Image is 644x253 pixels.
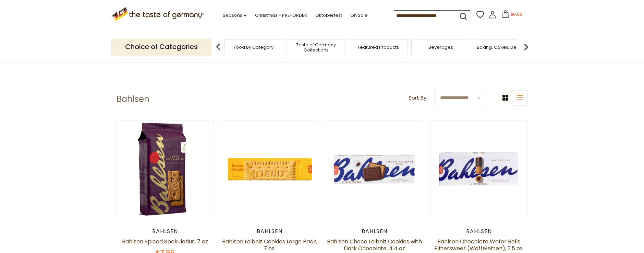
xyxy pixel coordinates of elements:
[511,11,522,17] span: $0.00
[223,12,247,19] a: Seasons
[211,40,225,54] img: previous arrow
[409,94,427,102] label: Sort By:
[327,238,422,252] a: Bahlsen Choco Leibniz Cookies with Dark Chocolate, 4.4 oz
[428,45,453,50] a: Beverages
[477,45,530,50] a: Baking, Cakes, Desserts
[122,238,208,245] a: Bahlsen Spiced Spekulatius, 7 oz
[430,120,527,218] img: Bahlsen
[430,228,528,235] div: Bahlsen
[326,228,423,235] div: Bahlsen
[111,38,211,55] p: Choice of Categories
[350,12,368,19] a: On Sale
[234,45,274,50] a: Food By Category
[358,45,399,50] a: Featured Products
[117,94,149,104] h1: Bahlsen
[519,40,533,54] img: next arrow
[221,228,319,235] div: Bahlsen
[222,238,317,252] a: Bahlsen Leibniz Cookies Large Pack, 7 oz.
[255,12,307,19] a: Christmas - PRE-ORDER
[315,12,342,19] a: Oktoberfest
[117,120,214,218] img: Bahlsen
[326,120,423,218] img: Bahlsen
[498,10,527,21] button: $0.00
[289,42,343,53] a: Taste of Germany Collections
[434,238,524,252] a: Bahlsen Chocolate Wafer Rolls Bittersweet (Waffeletten), 3.5 oz.
[117,228,214,235] div: Bahlsen
[221,120,318,218] img: Bahlsen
